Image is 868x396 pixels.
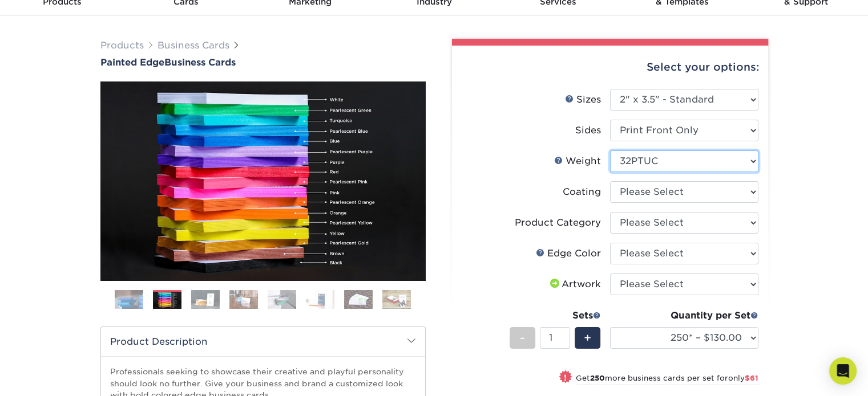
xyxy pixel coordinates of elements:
[610,309,758,322] div: Quantity per Set
[564,371,567,383] span: !
[100,57,426,68] h1: Business Cards
[100,81,426,281] img: Painted Edge 02
[728,374,758,382] span: only
[100,57,426,68] a: Painted EdgeBusiness Cards
[268,290,296,309] img: Business Cards 05
[115,285,143,314] img: Business Cards 01
[548,277,601,291] div: Artwork
[565,93,601,107] div: Sizes
[191,290,220,309] img: Business Cards 03
[3,361,97,392] iframe: Google Customer Reviews
[153,292,181,309] img: Business Cards 02
[100,40,144,51] a: Products
[584,329,591,346] span: +
[576,374,758,385] small: Get more business cards per set for
[520,329,525,346] span: -
[536,247,601,260] div: Edge Color
[306,290,334,309] img: Business Cards 06
[515,216,601,230] div: Product Category
[100,57,164,68] span: Painted Edge
[563,185,601,199] div: Coating
[382,290,411,309] img: Business Cards 08
[575,124,601,137] div: Sides
[745,374,758,382] span: $61
[829,357,857,385] div: Open Intercom Messenger
[101,327,425,356] h2: Product Description
[229,290,258,309] img: Business Cards 04
[344,290,373,309] img: Business Cards 07
[554,154,601,168] div: Weight
[590,374,605,382] strong: 250
[461,46,759,89] div: Select your options:
[158,40,229,51] a: Business Cards
[510,309,601,322] div: Sets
